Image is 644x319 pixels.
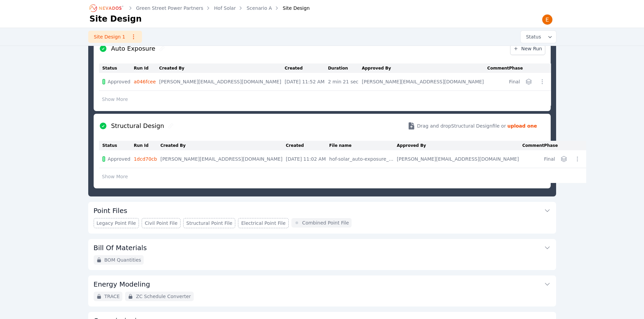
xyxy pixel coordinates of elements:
button: Show More [99,93,131,106]
a: 1dcd70cb [134,156,157,162]
th: Run Id [134,141,161,150]
th: Created [286,141,329,150]
span: Civil Point File [145,220,177,227]
button: Show More [99,170,131,183]
td: [PERSON_NAME][EMAIL_ADDRESS][DOMAIN_NAME] [159,73,285,91]
button: Energy Modeling [94,275,551,292]
button: Point Files [94,202,551,218]
th: Created [285,63,328,73]
span: Approved [108,156,130,162]
th: Status [99,63,134,73]
div: Final [509,78,520,85]
th: Comment [522,141,544,150]
span: TRACE [104,293,120,300]
span: Status [523,33,541,40]
h3: Energy Modeling [94,280,150,289]
div: Energy ModelingTRACEZC Schedule Converter [88,275,556,307]
td: [DATE] 11:52 AM [285,73,328,91]
th: Approved By [362,63,487,73]
th: Phase [509,63,523,73]
div: Final [544,156,555,162]
td: [PERSON_NAME][EMAIL_ADDRESS][DOMAIN_NAME] [362,73,487,91]
div: Bill Of MaterialsBOM Quantities [88,239,556,270]
span: Legacy Point File [97,220,136,227]
th: Status [99,141,134,150]
div: Site Design [273,5,310,11]
h3: Point Files [94,206,127,215]
h2: Structural Design [111,121,164,131]
th: Comment [487,63,509,73]
a: Scenario A [246,5,272,11]
td: [PERSON_NAME][EMAIL_ADDRESS][DOMAIN_NAME] [160,150,286,168]
button: Status [521,31,556,43]
td: [DATE] 11:02 AM [286,150,329,168]
h1: Site Design [90,14,142,24]
a: Green Street Power Partners [136,5,204,11]
span: Structural Point File [186,220,232,227]
th: Approved By [397,141,522,150]
span: Drag and drop Structural Design file or [417,123,506,129]
div: 2 min 21 sec [328,78,358,85]
strong: upload one [507,123,537,129]
a: New Run [510,42,545,55]
th: Duration [328,63,362,73]
th: Phase [544,141,558,150]
td: [PERSON_NAME][EMAIL_ADDRESS][DOMAIN_NAME] [397,150,522,168]
button: Drag and dropStructural Designfile or upload one [399,116,545,135]
th: Run Id [134,63,159,73]
h3: Bill Of Materials [94,243,147,252]
nav: Breadcrumb [90,3,310,14]
th: Created By [160,141,286,150]
span: Electrical Point File [241,220,285,227]
a: a046fcee [134,79,156,84]
span: Approved [108,78,130,85]
a: Site Design 1 [88,31,142,43]
span: Combined Point File [302,219,349,226]
th: File name [329,141,397,150]
h2: Auto Exposure [111,44,156,53]
div: Point FilesLegacy Point FileCivil Point FileStructural Point FileElectrical Point FileCombined Po... [88,202,556,234]
th: Created By [159,63,285,73]
button: Bill Of Materials [94,239,551,255]
span: ZC Schedule Converter [136,293,191,300]
div: hof-solar_auto-exposure_design-file_a046fcee.csv [329,156,393,162]
span: New Run [513,45,542,52]
span: BOM Quantities [104,257,141,263]
a: Hof Solar [214,5,236,11]
img: Emily Walker [542,14,553,25]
